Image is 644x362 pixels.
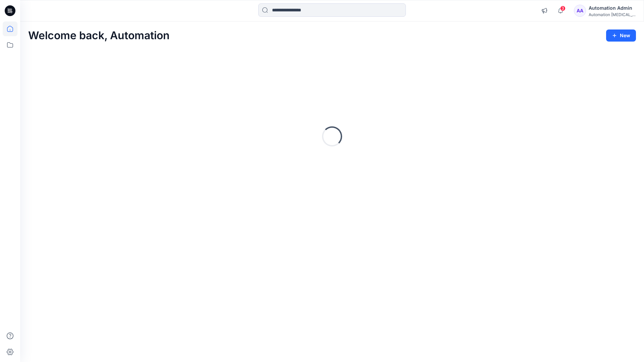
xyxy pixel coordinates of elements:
[574,5,586,17] div: AA
[589,12,636,17] div: Automation [MEDICAL_DATA]...
[606,29,636,42] button: New
[560,6,566,11] span: 3
[28,29,170,42] h2: Welcome back, Automation
[589,4,636,12] div: Automation Admin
